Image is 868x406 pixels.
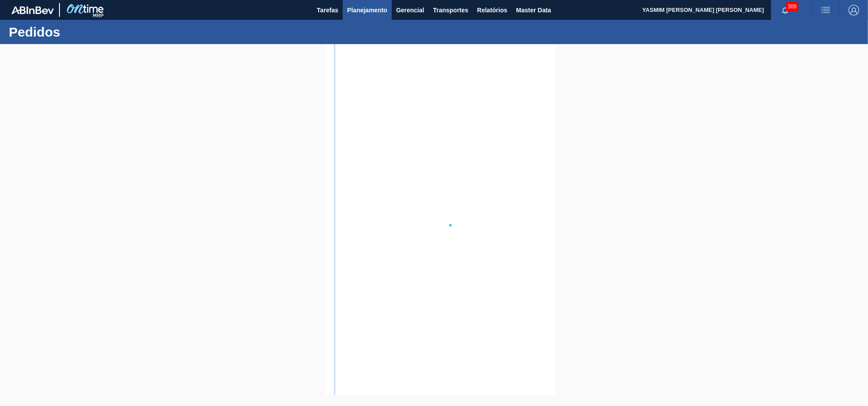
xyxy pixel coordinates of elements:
[9,27,165,37] h1: Pedidos
[820,5,831,15] img: userActions
[477,5,507,15] span: Relatórios
[317,5,338,15] span: Tarefas
[516,5,551,15] span: Master Data
[433,5,468,15] span: Transportes
[786,2,798,11] span: 309
[849,5,859,15] img: Logout
[771,4,799,16] button: Notificações
[396,5,424,15] span: Gerencial
[11,6,54,14] img: TNhmsLtSVTkK8tSr43FrP2fwEKptu5GPRR3wAAAABJRU5ErkJggg==
[347,5,387,15] span: Planejamento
